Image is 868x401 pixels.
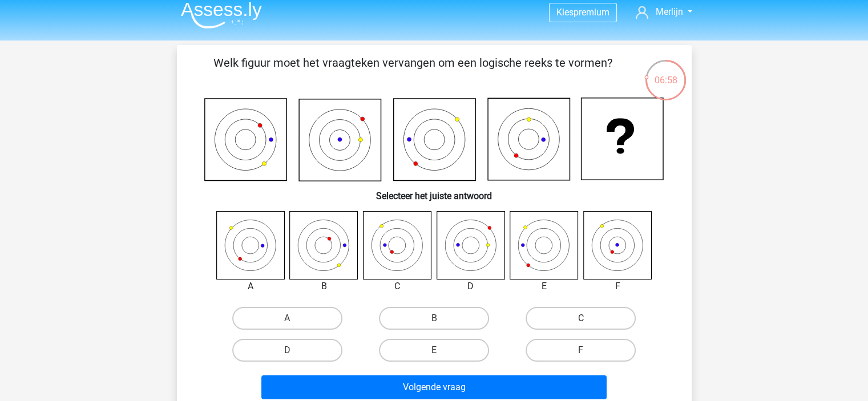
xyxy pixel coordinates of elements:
[261,375,607,399] button: Volgende vraag
[232,339,342,362] label: D
[631,5,696,19] a: Merlijn
[575,280,661,293] div: F
[281,280,367,293] div: B
[428,280,514,293] div: D
[574,7,609,18] span: premium
[526,339,636,362] label: F
[379,307,489,330] label: B
[556,7,574,18] span: Kies
[644,59,687,87] div: 06:58
[655,6,683,17] span: Merlijn
[232,307,342,330] label: A
[181,2,262,29] img: Assessly
[501,280,587,293] div: E
[354,280,441,293] div: C
[195,54,631,88] p: Welk figuur moet het vraagteken vervangen om een logische reeks te vormen?
[379,339,489,362] label: E
[208,280,294,293] div: A
[195,181,673,201] h6: Selecteer het juiste antwoord
[550,5,616,20] a: Kiespremium
[526,307,636,330] label: C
